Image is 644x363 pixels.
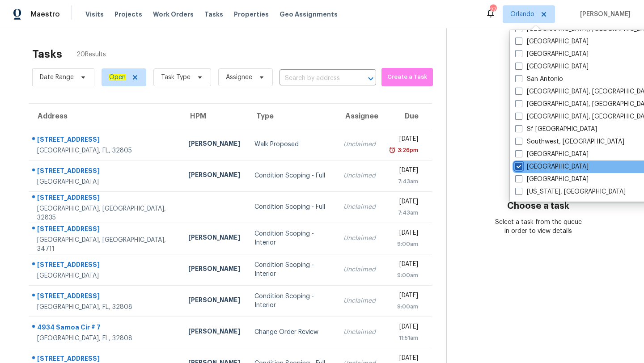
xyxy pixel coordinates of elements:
div: 4934 Samoa Cir # 7 [37,323,174,334]
div: [DATE] [390,291,419,302]
div: Unclaimed [343,140,376,149]
span: Maestro [30,10,60,19]
th: HPM [181,104,247,129]
span: Projects [114,10,142,19]
div: [PERSON_NAME] [188,139,240,150]
div: Unclaimed [343,328,376,337]
div: 9:00am [390,302,419,311]
label: [GEOGRAPHIC_DATA] [515,150,589,159]
label: Sf [GEOGRAPHIC_DATA] [515,125,597,134]
th: Due [383,104,432,129]
button: Open [364,72,377,85]
div: Condition Scoping - Interior [254,229,329,247]
div: Unclaimed [343,296,376,305]
span: Tasks [204,11,223,17]
div: Condition Scoping - Full [254,171,329,180]
th: Assignee [336,104,383,129]
div: [PERSON_NAME] [188,170,240,181]
label: Southwest, [GEOGRAPHIC_DATA] [515,137,624,146]
div: 9:00am [390,271,419,280]
div: Unclaimed [343,234,376,243]
div: 7:43am [390,177,419,186]
div: [DATE] [390,260,419,271]
label: [GEOGRAPHIC_DATA] [515,162,589,171]
span: Geo Assignments [280,10,338,19]
div: 3:26pm [396,146,418,155]
div: Unclaimed [343,171,376,180]
h3: Choose a task [507,202,569,211]
div: [GEOGRAPHIC_DATA], FL, 32808 [37,303,174,312]
div: [PERSON_NAME] [188,295,240,307]
label: [GEOGRAPHIC_DATA] [515,50,589,59]
div: 11:51am [390,333,419,342]
label: [GEOGRAPHIC_DATA] [515,175,589,184]
label: San Antonio [515,75,563,84]
div: [DATE] [390,322,419,333]
div: Condition Scoping - Full [254,203,329,211]
span: Date Range [40,73,74,82]
span: [PERSON_NAME] [576,10,631,19]
div: [DATE] [390,135,419,146]
span: 20 Results [76,50,106,59]
div: [STREET_ADDRESS] [37,260,174,271]
span: Work Orders [153,10,194,19]
span: Assignee [226,73,252,82]
div: Unclaimed [343,203,376,211]
span: Visits [85,10,104,19]
ah_el_jm_1744035306855: Open [109,74,126,80]
div: [STREET_ADDRESS] [37,224,174,236]
div: Unclaimed [343,265,376,274]
th: Type [247,104,336,129]
label: [GEOGRAPHIC_DATA] [515,37,589,46]
img: Overdue Alarm Icon [389,146,396,155]
div: [PERSON_NAME] [188,327,240,338]
div: [GEOGRAPHIC_DATA], [GEOGRAPHIC_DATA], 32835 [37,204,174,222]
span: Task Type [161,73,191,82]
div: Change Order Review [254,328,329,337]
div: [GEOGRAPHIC_DATA] [37,177,174,186]
input: Search by address [280,72,351,85]
div: [GEOGRAPHIC_DATA], FL, 32808 [37,334,174,343]
div: [STREET_ADDRESS] [37,135,174,146]
div: 7:43am [390,208,419,217]
div: [STREET_ADDRESS] [37,291,174,303]
div: Select a task from the queue in order to view details [492,218,584,236]
span: Orlando [510,10,534,19]
div: Walk Proposed [254,140,329,149]
label: [US_STATE], [GEOGRAPHIC_DATA] [515,187,626,196]
div: Condition Scoping - Interior [254,292,329,310]
div: [DATE] [390,166,419,177]
div: [STREET_ADDRESS] [37,166,174,177]
div: [DATE] [390,197,419,208]
div: 9:00am [390,240,419,249]
th: Address [29,104,181,129]
div: [DATE] [390,228,419,240]
div: [GEOGRAPHIC_DATA], [GEOGRAPHIC_DATA], 34711 [37,236,174,253]
div: [GEOGRAPHIC_DATA], FL, 32805 [37,146,174,155]
label: [GEOGRAPHIC_DATA] [515,62,589,71]
h2: Tasks [32,50,62,59]
div: [GEOGRAPHIC_DATA] [37,271,174,280]
div: [PERSON_NAME] [188,264,240,275]
span: Create a Task [386,72,428,82]
button: Create a Task [381,68,433,86]
div: Condition Scoping - Interior [254,261,329,279]
div: [PERSON_NAME] [188,233,240,244]
span: Properties [234,10,269,19]
div: 27 [490,5,496,14]
div: [STREET_ADDRESS] [37,193,174,204]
